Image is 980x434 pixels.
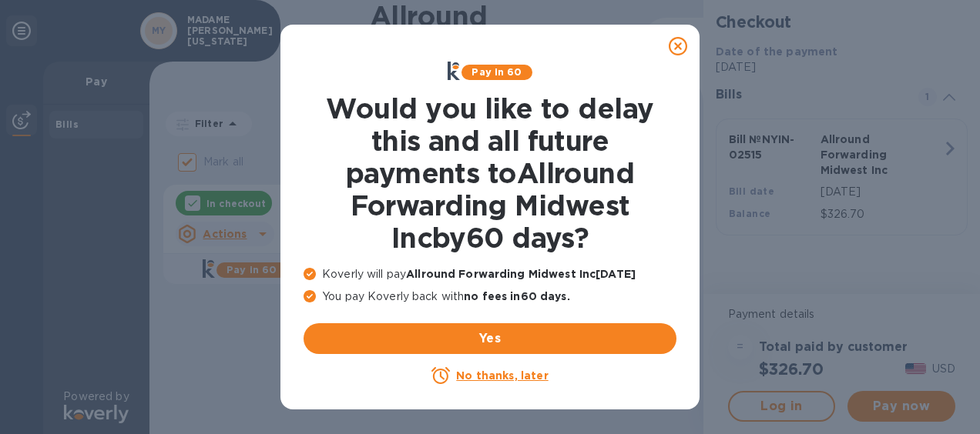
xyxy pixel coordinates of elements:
p: Koverly will pay [304,266,676,282]
u: No thanks, later [456,369,548,382]
span: Yes [316,329,664,348]
p: You pay Koverly back with [304,289,676,305]
b: Allround Forwarding Midwest Inc [DATE] [406,268,636,280]
b: no fees in 60 days . [464,290,569,302]
button: Yes [304,323,676,354]
h1: Would you like to delay this and all future payments to Allround Forwarding Midwest Inc by 60 days ? [304,92,676,254]
b: Pay in 60 [472,66,522,78]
